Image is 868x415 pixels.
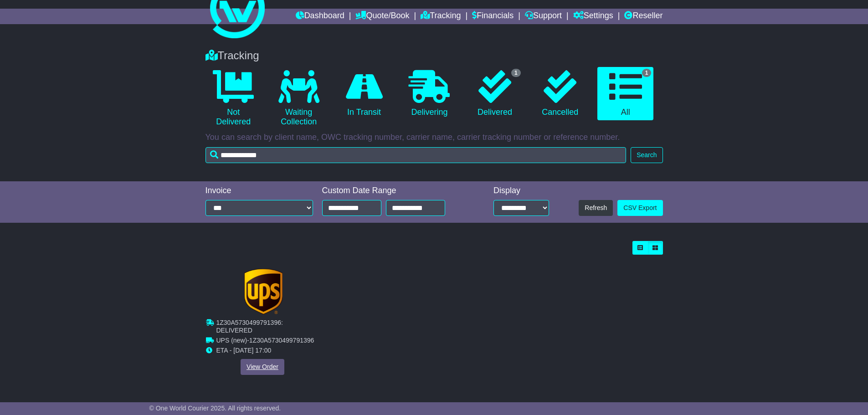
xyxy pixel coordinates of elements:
a: Dashboard [296,9,344,24]
a: Cancelled [532,67,588,121]
a: CSV Export [617,200,663,216]
a: Financials [472,9,514,24]
a: 1 All [597,67,653,121]
div: Invoice [205,186,313,196]
span: © One World Courier 2025. All rights reserved. [149,405,281,412]
span: 1 [511,69,521,77]
div: Tracking [201,49,668,62]
div: Custom Date Range [322,186,468,196]
a: Delivering [401,67,457,121]
a: Waiting Collection [271,67,327,130]
a: Reseller [624,9,663,24]
button: Search [631,147,663,163]
a: Support [525,9,562,24]
a: Settings [573,9,613,24]
div: Display [493,186,549,196]
span: ETA - [DATE] 17:00 [216,347,272,354]
a: Quote/Book [355,9,409,24]
span: 1Z30A5730499791396 [249,337,314,344]
a: Not Delivered [205,67,262,130]
img: GetCarrierServiceLogo [244,269,282,314]
span: 1Z30A5730499791396: DELIVERED [216,319,283,334]
span: UPS (new) [216,337,247,344]
a: View Order [241,359,284,375]
span: 1 [642,69,652,77]
td: - [216,337,319,347]
a: Tracking [421,9,461,24]
button: Refresh [579,200,613,216]
a: In Transit [336,67,392,121]
a: 1 Delivered [467,67,523,121]
p: You can search by client name, OWC tracking number, carrier name, carrier tracking number or refe... [205,133,663,143]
